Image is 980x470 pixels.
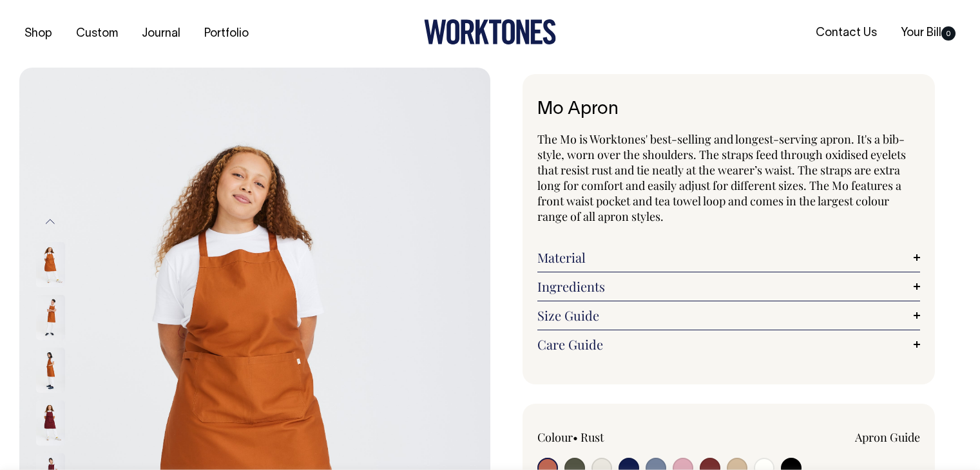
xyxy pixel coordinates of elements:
img: rust [36,348,65,393]
a: Custom [71,23,123,44]
a: Your Bill0 [896,23,961,44]
label: Rust [581,429,604,445]
button: Previous [41,208,60,237]
a: Contact Us [811,23,882,44]
a: Size Guide [537,308,921,323]
img: rust [36,295,65,340]
span: • [573,429,578,445]
a: Apron Guide [855,429,920,445]
span: The Mo is Worktones' best-selling and longest-serving apron. It's a bib-style, worn over the shou... [537,131,906,224]
h1: Mo Apron [537,100,921,120]
span: 0 [941,26,956,41]
a: Shop [19,23,57,44]
a: Care Guide [537,337,921,352]
div: Colour [537,429,691,445]
a: Ingredients [537,279,921,294]
img: burgundy [36,400,65,446]
a: Portfolio [199,23,254,44]
a: Journal [137,23,186,44]
a: Material [537,250,921,265]
img: rust [36,242,65,287]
